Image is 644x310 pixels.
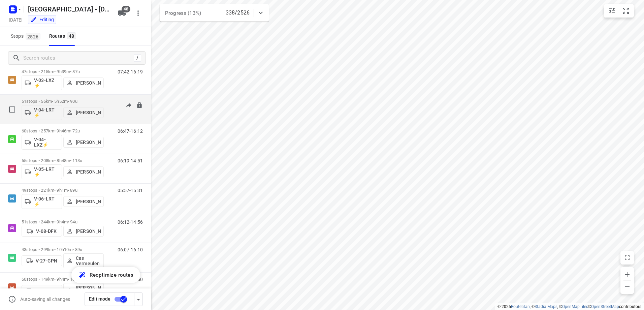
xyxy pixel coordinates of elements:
a: Stadia Maps [535,304,557,309]
a: OpenStreetMap [591,304,619,309]
span: Edit mode [89,296,110,302]
span: 48 [67,32,76,39]
p: [PERSON_NAME] [76,199,101,204]
p: V-08-DFK [36,228,57,234]
div: / [134,54,141,62]
p: V-04-LRT ⚡ [34,107,59,118]
p: V-05-LRT ⚡ [34,166,59,177]
p: V-03-LXZ ⚡ [34,77,59,88]
p: 06:19-14:51 [118,158,143,163]
button: V-08-DFK [22,226,62,237]
button: Fit zoom [619,4,633,18]
button: V-28-GPN [22,285,62,296]
div: small contained button group [604,4,634,18]
p: 47 stops • 215km • 9h39m • 87u [22,69,104,74]
button: [PERSON_NAME] [63,137,104,148]
div: Editing [30,16,54,23]
div: Driver app settings [134,295,142,303]
p: 51 stops • 244km • 9h4m • 94u [22,219,104,224]
a: OpenMapTiles [562,304,588,309]
span: Reoptimize routes [90,271,133,279]
li: © 2025 , © , © © contributors [497,304,641,309]
button: [PERSON_NAME] (YO) [63,283,104,298]
button: V-04-LXZ⚡ [22,135,62,150]
p: V-28-GPN [36,288,57,293]
input: Search routes [23,53,134,63]
button: V-03-LXZ ⚡ [22,75,62,90]
button: 48 [115,6,129,20]
p: 06:47-16:12 [118,128,143,134]
button: [PERSON_NAME] [63,166,104,177]
h5: [GEOGRAPHIC_DATA] - [DATE] [25,4,112,14]
p: V-27-GPN [36,258,57,263]
button: [PERSON_NAME] [63,77,104,88]
p: 43 stops • 299km • 10h10m • 89u [22,247,104,252]
p: Cas Vermeulen [76,255,101,266]
button: Send to driver [122,99,135,112]
button: [PERSON_NAME] [63,226,104,237]
p: V-06-LRT ⚡ [34,196,59,207]
p: Auto-saving all changes [20,297,70,302]
p: [PERSON_NAME] [76,169,101,175]
div: Routes [49,32,78,40]
p: 60 stops • 257km • 9h46m • 72u [22,128,104,133]
button: V-05-LRT ⚡ [22,164,62,179]
button: V-06-LRT ⚡ [22,194,62,209]
button: Map settings [605,4,619,18]
button: Cas Vermeulen [63,253,104,268]
span: 48 [122,6,130,12]
p: [PERSON_NAME] [76,80,101,86]
p: [PERSON_NAME] [76,110,101,115]
p: 49 stops • 221km • 9h1m • 89u [22,188,104,193]
p: 55 stops • 208km • 8h48m • 113u [22,158,104,163]
button: [PERSON_NAME] [63,107,104,118]
p: V-04-LXZ⚡ [34,137,59,148]
p: [PERSON_NAME] [76,139,101,145]
p: 07:42-16:19 [118,69,143,74]
p: 60 stops • 149km • 9h4m • 109u [22,277,104,282]
p: 06:07-16:10 [118,247,143,252]
p: 51 stops • 56km • 5h52m • 90u [22,99,104,104]
button: Lock route [136,102,143,110]
button: [PERSON_NAME] [63,196,104,207]
p: [PERSON_NAME] (YO) [76,285,101,296]
h5: [DATE] [6,16,25,24]
div: Progress (13%)338/2526 [160,4,269,22]
span: Stops [11,32,42,40]
button: Reoptimize routes [71,267,140,283]
span: 2526 [26,33,40,40]
button: V-27-GPN [22,255,62,266]
button: V-04-LRT ⚡ [22,105,62,120]
span: Progress (13%) [165,10,201,16]
p: 338/2526 [226,9,250,17]
p: 06:12-14:56 [118,219,143,225]
span: Select [5,103,19,116]
p: 05:57-15:31 [118,188,143,193]
p: [PERSON_NAME] [76,228,101,234]
a: Routetitan [511,304,530,309]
